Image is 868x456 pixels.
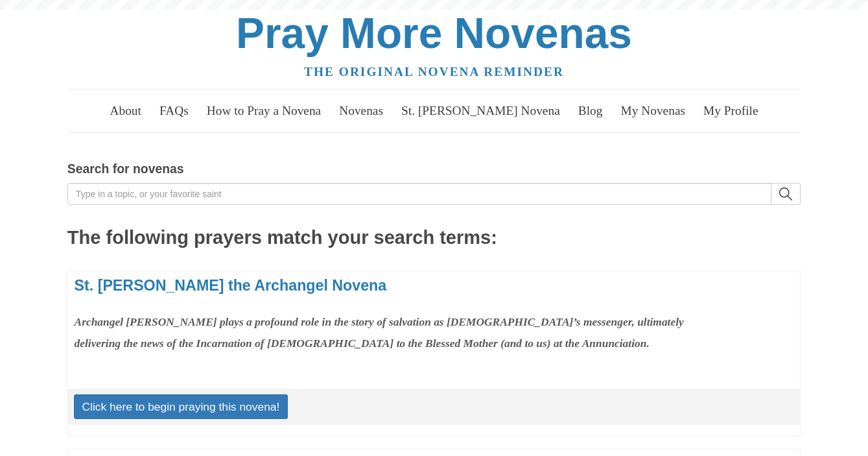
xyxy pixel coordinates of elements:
a: How to Pray a Novena [199,93,329,129]
a: The original novena reminder [304,65,564,78]
a: Click here to begin praying this novena! [74,394,288,419]
h2: The following prayers match your search terms: [67,228,801,248]
a: St. [PERSON_NAME] the Archangel Novena [75,277,387,294]
button: search [771,183,801,205]
a: Novenas [332,93,391,129]
a: My Profile [696,93,766,129]
a: St. [PERSON_NAME] Novena [393,93,567,129]
a: Blog [570,93,610,129]
a: FAQs [152,93,196,129]
a: About [102,93,149,129]
input: Type in a topic, or your favorite saint [67,183,771,205]
strong: Archangel [PERSON_NAME] plays a profound role in the story of salvation as [DEMOGRAPHIC_DATA]’s m... [75,315,684,350]
label: Search for novenas [67,158,184,180]
a: My Novenas [613,93,693,129]
a: Pray More Novenas [236,9,632,57]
